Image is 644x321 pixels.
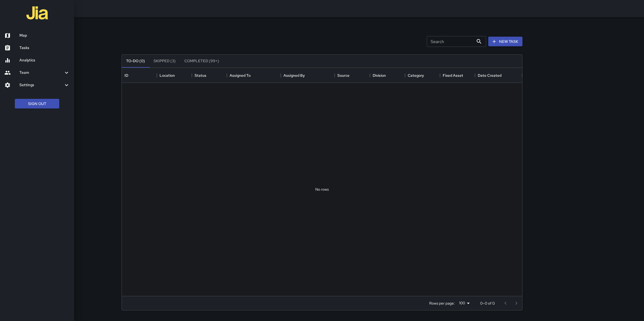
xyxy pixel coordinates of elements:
h6: Analytics [19,57,70,63]
button: Sign Out [15,99,59,109]
h6: Team [19,70,63,76]
h6: Map [19,33,70,39]
img: jia-logo [26,2,48,24]
h6: Settings [19,82,63,88]
h6: Tasks [19,45,70,51]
